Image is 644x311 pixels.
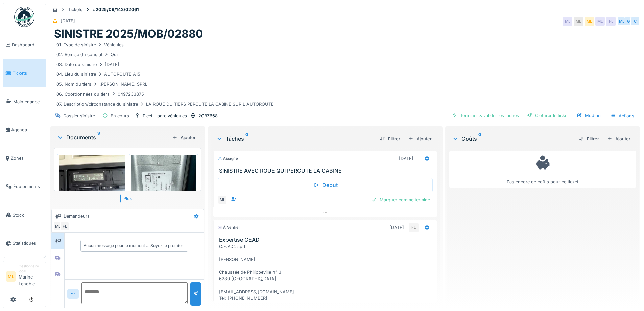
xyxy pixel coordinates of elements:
[574,17,583,26] div: ML
[3,87,46,116] a: Maintenance
[607,111,637,121] div: Actions
[57,133,170,141] div: Documents
[12,42,43,48] span: Dashboard
[6,264,43,291] a: ML Gestionnaire localMarine Lenoble
[563,17,572,26] div: ML
[3,31,46,59] a: Dashboard
[13,70,43,76] span: Tickets
[90,6,142,13] strong: #2025/09/142/02061
[11,155,43,161] span: Zones
[3,59,46,88] a: Tickets
[478,135,481,143] sup: 0
[84,243,185,249] div: Aucun message pour le moment … Soyez le premier !
[53,222,63,231] div: ML
[56,71,140,77] div: 04. Lieu du sinistre AUTOROUTE A15
[3,229,46,258] a: Statistiques
[111,113,129,119] div: En cours
[624,17,633,26] div: G
[576,134,602,143] div: Filtrer
[452,135,573,143] div: Coûts
[60,222,69,231] div: FL
[218,178,432,192] div: Début
[13,212,43,218] span: Stock
[56,61,119,68] div: 03. Date du sinistre [DATE]
[216,135,374,143] div: Tâches
[6,271,16,282] li: ML
[170,133,198,142] div: Ajouter
[59,155,125,205] img: pm8ymte0zmxfbkobprya0nn6qd04
[389,224,404,231] div: [DATE]
[595,17,605,26] div: ML
[219,237,434,243] h3: Expertise CEAD -
[131,155,197,243] img: 2vk3duo9vkf88xc6enc2nml7kdb1
[11,127,43,133] span: Agenda
[604,134,633,143] div: Ajouter
[13,183,43,190] span: Équipements
[3,201,46,229] a: Stock
[630,17,640,26] div: C
[219,168,434,174] h3: SINISTRE AVEC ROUE QUI PERCUTE LA CABINE
[369,195,433,204] div: Marquer comme terminé
[245,135,248,143] sup: 0
[454,154,631,185] div: Pas encore de coûts pour ce ticket
[617,17,626,26] div: ML
[143,113,187,119] div: Fleet - parc véhicules
[54,27,203,40] h1: SINISTRE 2025/MOB/02880
[56,51,118,58] div: 02. Remise du constat Oui
[3,144,46,173] a: Zones
[56,91,144,97] div: 06. Coordonnées du tiers 0497233875
[218,225,240,230] div: À vérifier
[56,42,124,48] div: 01. Type de sinistre Véhicules
[61,18,75,24] div: [DATE]
[56,101,274,107] div: 07. Description/circonstance du sinistre LA ROUE DU TIERS PERCUTE LA CABINE SUR L AUTOROUTE
[120,194,135,203] div: Plus
[3,173,46,201] a: Équipements
[97,133,100,141] sup: 3
[14,7,34,27] img: Badge_color-CXgf-gQk.svg
[524,111,571,120] div: Clôturer le ticket
[409,223,419,232] div: FL
[449,111,522,120] div: Terminer & valider les tâches
[377,134,403,143] div: Filtrer
[13,240,43,246] span: Statistiques
[218,156,238,161] div: Assigné
[64,213,90,219] div: Demandeurs
[63,113,95,119] div: Dossier sinistre
[68,6,82,13] div: Tickets
[198,113,218,119] div: 2CBZ668
[606,17,616,26] div: FL
[19,264,43,274] div: Gestionnaire local
[399,155,413,162] div: [DATE]
[3,116,46,144] a: Agenda
[574,111,605,120] div: Modifier
[56,81,147,87] div: 05. Nom du tiers [PERSON_NAME] SPRL
[218,195,227,204] div: ML
[19,264,43,290] li: Marine Lenoble
[585,17,594,26] div: ML
[406,134,434,143] div: Ajouter
[13,98,43,105] span: Maintenance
